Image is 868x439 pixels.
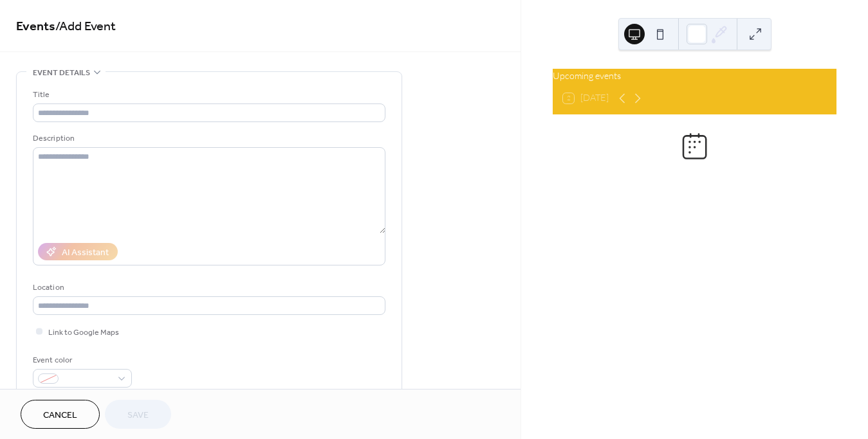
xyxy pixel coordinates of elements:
[16,14,55,39] a: Events
[33,132,383,145] div: Description
[33,88,383,102] div: Title
[43,409,77,422] span: Cancel
[33,281,383,294] div: Location
[553,69,836,83] div: Upcoming events
[33,354,129,367] div: Event color
[33,66,90,80] span: Event details
[48,326,119,339] span: Link to Google Maps
[55,14,116,39] span: / Add Event
[21,400,100,429] button: Cancel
